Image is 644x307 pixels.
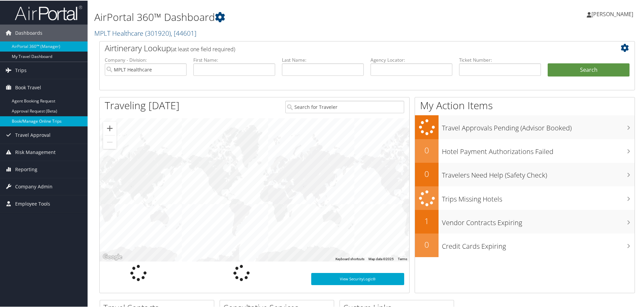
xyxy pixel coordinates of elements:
[415,139,635,162] a: 0Hotel Payment Authorizations Failed
[548,63,630,76] button: Search
[442,119,635,132] h3: Travel Approvals Pending (Advisor Booked)
[591,10,633,17] span: [PERSON_NAME]
[415,209,635,233] a: 1Vendor Contracts Expiring
[94,9,458,24] h1: AirPortal 360™ Dashboard
[15,61,27,78] span: Trips
[105,42,585,53] h2: Airtinerary Lookup
[415,167,439,179] h2: 0
[415,233,635,256] a: 0Credit Cards Expiring
[398,256,407,260] a: Terms (opens in new tab)
[415,238,439,250] h2: 0
[94,28,196,37] a: MPLT Healthcare
[335,256,364,261] button: Keyboard shortcuts
[368,256,394,260] span: Map data ©2025
[15,4,82,20] img: airportal-logo.png
[371,56,452,63] label: Agency Locator:
[103,121,117,134] button: Zoom in
[285,100,404,113] input: Search for Traveler
[311,272,404,284] a: View SecurityLogic®
[171,45,235,52] span: (at least one field required)
[459,56,541,63] label: Ticket Number:
[15,24,42,41] span: Dashboards
[145,28,171,37] span: ( 301920 )
[101,252,124,261] img: Google
[415,186,635,210] a: Trips Missing Hotels
[442,143,635,156] h3: Hotel Payment Authorizations Failed
[171,28,196,37] span: , [ 44601 ]
[415,162,635,186] a: 0Travelers Need Help (Safety Check)
[442,214,635,227] h3: Vendor Contracts Expiring
[587,3,640,24] a: [PERSON_NAME]
[415,215,439,226] h2: 1
[15,160,37,177] span: Reporting
[442,166,635,179] h3: Travelers Need Help (Safety Check)
[282,56,364,63] label: Last Name:
[15,126,51,143] span: Travel Approval
[415,98,635,112] h1: My Action Items
[415,115,635,139] a: Travel Approvals Pending (Advisor Booked)
[15,79,41,95] span: Book Travel
[442,238,635,250] h3: Credit Cards Expiring
[193,56,275,63] label: First Name:
[415,144,439,155] h2: 0
[105,56,187,63] label: Company - Division:
[15,195,50,212] span: Employee Tools
[442,190,635,203] h3: Trips Missing Hotels
[15,178,53,194] span: Company Admin
[105,98,180,112] h1: Traveling [DATE]
[101,252,124,261] a: Open this area in Google Maps (opens a new window)
[103,135,117,148] button: Zoom out
[15,143,56,160] span: Risk Management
